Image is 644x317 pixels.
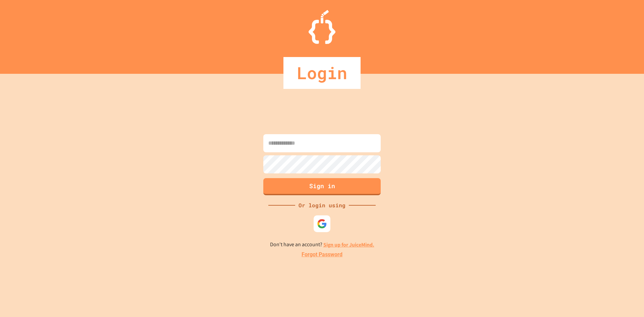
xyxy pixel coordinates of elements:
[283,57,361,89] div: Login
[588,261,637,289] iframe: chat widget
[270,241,374,249] p: Don't have an account?
[323,241,374,248] a: Sign up for JuiceMind.
[317,219,327,229] img: google-icon.svg
[263,178,381,195] button: Sign in
[309,10,335,44] img: Logo.svg
[295,201,349,209] div: Or login using
[302,251,342,259] a: Forgot Password
[616,290,637,310] iframe: chat widget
